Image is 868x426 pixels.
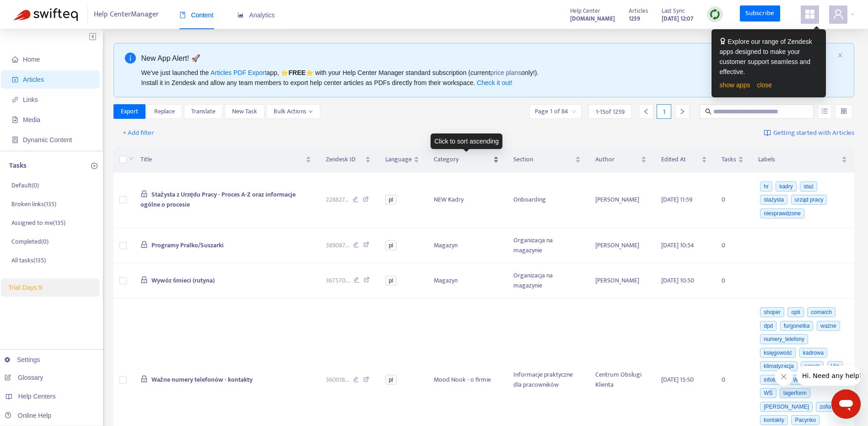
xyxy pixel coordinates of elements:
[758,154,840,165] span: Labels
[23,116,40,123] span: Media
[776,181,796,192] span: kadry
[837,53,843,59] button: close
[791,195,827,205] span: urząd pracy
[804,9,815,20] span: appstore
[210,69,266,76] a: Articles PDF Export
[821,108,828,114] span: unordered-list
[326,195,349,205] span: 228827 ...
[266,104,320,119] button: Bulk Actionsdown
[833,9,844,20] span: user
[91,163,97,169] span: plus-circle
[426,228,506,263] td: Magazyn
[318,147,378,172] th: Zendesk ID
[116,126,161,140] button: + Add filter
[818,104,832,119] button: unordered-list
[141,53,834,64] div: New App Alert! 🚀
[426,147,506,172] th: Category
[657,104,671,119] div: 1
[760,208,804,218] span: niesprawdzone
[797,366,861,386] iframe: Wiadomość od firmy
[787,307,803,317] span: opti
[23,76,44,83] span: Articles
[123,128,154,138] span: + Add filter
[662,6,685,16] span: Last Sync
[506,147,588,172] th: Section
[140,190,148,197] span: lock
[141,68,834,88] div: We've just launched the app, ⭐ ⭐️ with your Help Center Manager standard subscription (current on...
[9,160,27,171] p: Tasks
[780,388,810,398] span: lagerform
[121,106,138,117] span: Export
[588,172,654,228] td: [PERSON_NAME]
[661,154,700,165] span: Edited At
[140,189,296,210] span: Stażysta z Urzędu Pracy - Proces A-Z oraz informacje ogólne o procesie
[506,172,588,228] td: Onboarding
[596,107,625,117] span: 1 - 15 of 1259
[791,415,819,425] span: Pacynko
[760,181,772,192] span: hr
[11,218,65,228] p: Assigned to me ( 135 )
[760,348,796,358] span: księgowość
[595,154,639,165] span: Author
[385,375,397,385] span: pl
[5,356,40,363] a: Settings
[629,14,640,24] strong: 1259
[831,389,861,419] iframe: Przycisk umożliwiający otwarcie okna komunikatora
[799,348,827,358] span: kadrowa
[760,195,787,205] span: stażysta
[426,172,506,228] td: NEW Kadry
[12,56,18,63] span: home
[760,334,808,344] span: numery_telefony
[12,137,18,143] span: container
[154,106,175,117] span: Replace
[661,194,692,205] span: [DATE] 11:59
[760,415,788,425] span: kontakty
[140,276,148,283] span: lock
[113,104,146,119] button: Export
[326,375,349,385] span: 360018 ...
[662,14,693,24] strong: [DATE] 12:07
[225,104,264,119] button: New Task
[654,147,714,172] th: Edited At
[801,361,824,371] span: serwis
[705,108,712,115] span: search
[714,172,751,228] td: 0
[191,106,216,117] span: Translate
[764,126,854,140] a: Getting started with Articles
[780,321,814,331] span: furgonetka
[18,393,56,400] span: Help Centers
[643,108,649,115] span: left
[570,14,615,24] strong: [DOMAIN_NAME]
[147,104,182,119] button: Replace
[125,53,136,64] span: info-circle
[506,263,588,298] td: Organizacja na magazynie
[588,147,654,172] th: Author
[800,181,817,192] span: staż
[477,79,512,86] a: Check it out!
[378,147,426,172] th: Language
[23,56,40,63] span: Home
[661,240,694,250] span: [DATE] 10:54
[14,8,78,21] img: Swifteq
[775,367,793,386] iframe: Zamknij wiadomość
[827,361,843,371] span: Hiq
[506,228,588,263] td: Organizacja na magazynie
[129,156,134,161] span: down
[760,361,797,371] span: klimatyzacja
[513,154,573,165] span: Section
[570,13,615,24] a: [DOMAIN_NAME]
[629,6,648,16] span: Articles
[714,228,751,263] td: 0
[11,256,46,265] p: All tasks ( 135 )
[232,106,257,117] span: New Task
[679,108,685,115] span: right
[326,276,350,286] span: 367570 ...
[714,263,751,298] td: 0
[434,154,491,165] span: Category
[426,263,506,298] td: Magazyn
[23,136,72,144] span: Dynamic Content
[764,129,771,137] img: image-link
[140,375,148,383] span: lock
[8,284,42,291] span: Trial Days: 9
[807,307,836,317] span: comarch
